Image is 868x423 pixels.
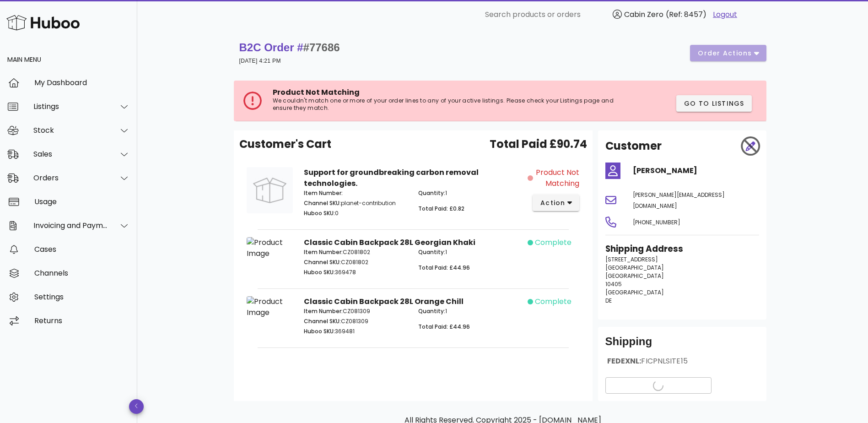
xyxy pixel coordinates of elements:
small: [DATE] 4:21 PM [239,58,281,64]
span: FICPNLSITE15 [641,356,687,366]
div: Orders [33,174,108,182]
img: Huboo Logo [6,13,80,33]
span: #77686 [303,41,340,54]
h2: Customer [605,138,662,154]
span: Customer's Cart [239,136,331,152]
img: Product Image [247,296,293,318]
p: planet-contribution [304,199,408,207]
p: 1 [418,307,522,315]
span: [GEOGRAPHIC_DATA] [605,288,664,296]
span: Huboo SKU: [304,327,335,335]
div: Cases [34,245,130,254]
strong: Support for groundbreaking carbon removal technologies. [304,167,479,189]
span: Product Not Matching [273,87,360,98]
span: Channel SKU: [304,258,341,266]
div: My Dashboard [34,78,130,87]
span: Channel SKU: [304,317,341,325]
p: CZ081309 [304,317,408,325]
span: [GEOGRAPHIC_DATA] [605,264,664,271]
strong: Classic Cabin Backpack 28L Georgian Khaki [304,237,475,248]
span: Product Not Matching [535,167,579,189]
div: Returns [34,316,130,325]
div: Invoicing and Payments [33,221,108,230]
div: Stock [33,126,108,135]
span: [GEOGRAPHIC_DATA] [605,272,664,280]
span: [PERSON_NAME][EMAIL_ADDRESS][DOMAIN_NAME] [633,191,725,210]
span: Go to Listings [684,99,744,108]
p: CZ081802 [304,258,408,266]
div: Shipping [605,334,759,356]
span: Total Paid: £0.82 [418,205,464,212]
span: [STREET_ADDRESS] [605,255,658,263]
p: CZ081802 [304,248,408,256]
div: Usage [34,197,130,206]
img: Product Image [247,167,293,213]
a: Logout [713,9,737,20]
div: FEDEXNL: [605,356,759,374]
div: Sales [33,150,108,158]
p: CZ081309 [304,307,408,315]
p: 369481 [304,327,408,336]
span: action [540,198,566,208]
span: Huboo SKU: [304,209,335,217]
p: 1 [418,189,522,197]
h3: Shipping Address [605,243,759,255]
div: Channels [34,269,130,277]
p: 369478 [304,268,408,277]
span: Item Number: [304,189,343,197]
div: Settings [34,293,130,301]
span: complete [535,296,571,307]
span: Channel SKU: [304,199,341,207]
h4: [PERSON_NAME] [633,165,759,176]
span: Quantity: [418,189,445,197]
span: Item Number: [304,248,343,256]
span: 10405 [605,280,622,288]
img: Product Image [247,237,293,259]
strong: B2C Order # [239,41,340,54]
span: (Ref: 8457) [666,9,706,20]
p: 0 [304,209,408,217]
span: Total Paid £90.74 [490,136,587,152]
span: Cabin Zero [624,9,663,20]
button: Go to Listings [676,95,752,112]
button: action [533,195,580,211]
p: 1 [418,248,522,256]
p: We couldn't match one or more of your order lines to any of your active listings. Please check yo... [273,97,631,112]
div: Listings [33,102,108,111]
span: Total Paid: £44.96 [418,323,470,331]
span: Quantity: [418,307,445,315]
span: complete [535,237,571,248]
strong: Classic Cabin Backpack 28L Orange Chill [304,296,464,307]
span: Item Number: [304,307,343,315]
span: [PHONE_NUMBER] [633,218,680,226]
span: DE [605,297,612,304]
span: Quantity: [418,248,445,256]
span: Total Paid: £44.96 [418,264,470,271]
span: Huboo SKU: [304,268,335,276]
